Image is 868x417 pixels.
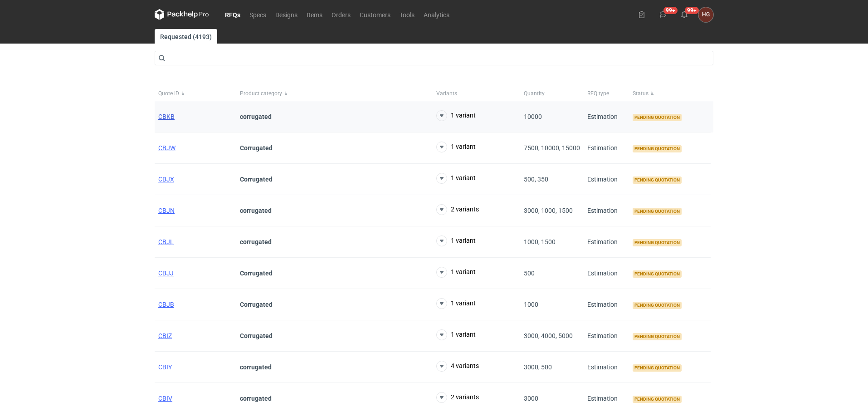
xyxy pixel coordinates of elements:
span: 3000, 1000, 1500 [524,207,573,214]
button: 1 variant [436,173,476,184]
div: Estimation [584,289,629,320]
span: 1000, 1500 [524,238,556,245]
button: 2 variants [436,204,479,215]
span: 7500, 10000, 15000 [524,144,580,152]
span: Pending quotation [633,333,682,340]
div: Estimation [584,383,629,414]
span: Pending quotation [633,364,682,372]
strong: corrugated [240,363,272,371]
span: Pending quotation [633,145,682,152]
button: 99+ [656,7,670,22]
div: Estimation [584,352,629,383]
span: 500 [524,270,535,277]
strong: corrugated [240,395,272,402]
button: 1 variant [436,142,476,152]
button: 1 variant [436,298,476,309]
span: Quantity [524,90,545,97]
a: CBJJ [158,270,174,277]
a: CBJL [158,238,174,245]
a: CBIV [158,395,172,402]
div: Estimation [584,320,629,352]
button: 1 variant [436,329,476,340]
div: Estimation [584,258,629,289]
button: 1 variant [436,110,476,121]
div: Estimation [584,226,629,258]
a: Orders [327,9,355,20]
span: 1000 [524,301,538,308]
span: Status [633,90,649,97]
a: CBJW [158,144,176,152]
div: Estimation [584,164,629,195]
strong: corrugated [240,113,272,120]
span: 500, 350 [524,176,548,183]
span: 3000 [524,395,538,402]
a: CBIZ [158,332,172,339]
a: CBKB [158,113,175,120]
strong: Corrugated [240,144,273,152]
button: Product category [236,86,433,101]
strong: Corrugated [240,176,273,183]
a: Customers [355,9,395,20]
a: Items [302,9,327,20]
strong: corrugated [240,207,272,214]
button: 4 variants [436,361,479,372]
span: Pending quotation [633,239,682,246]
button: Status [629,86,711,101]
span: 3000, 4000, 5000 [524,332,573,339]
a: CBJX [158,176,174,183]
div: Estimation [584,195,629,226]
div: Hubert Gołębiewski [698,7,713,22]
span: Variants [436,90,457,97]
a: Requested (4193) [155,29,217,44]
strong: Corrugated [240,332,273,339]
a: Specs [245,9,271,20]
span: 10000 [524,113,542,120]
div: Estimation [584,132,629,164]
span: RFQ type [587,90,609,97]
span: Pending quotation [633,302,682,309]
a: Designs [271,9,302,20]
span: Quote ID [158,90,179,97]
span: Pending quotation [633,208,682,215]
button: 1 variant [436,235,476,246]
button: 99+ [677,7,692,22]
button: Quote ID [155,86,236,101]
button: 1 variant [436,267,476,278]
a: CBJB [158,301,174,308]
button: HG [698,7,713,22]
span: Pending quotation [633,270,682,278]
a: Tools [395,9,419,20]
span: Pending quotation [633,114,682,121]
svg: Packhelp Pro [155,9,209,20]
a: CBJN [158,207,175,214]
span: Pending quotation [633,177,682,184]
div: Estimation [584,101,629,132]
a: CBIY [158,363,172,371]
a: RFQs [220,9,245,20]
strong: Corrugated [240,301,273,308]
span: Product category [240,90,282,97]
strong: Corrugated [240,270,273,277]
span: Pending quotation [633,396,682,403]
button: 2 variants [436,392,479,403]
a: Analytics [419,9,454,20]
strong: corrugated [240,238,272,245]
span: 3000, 500 [524,363,552,371]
